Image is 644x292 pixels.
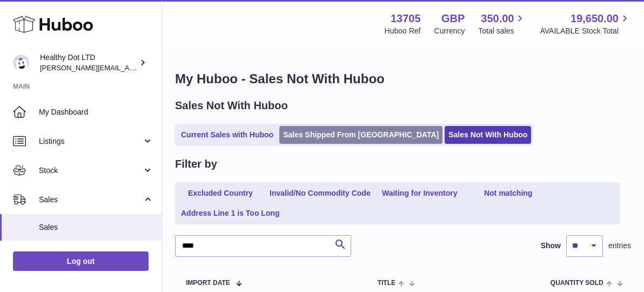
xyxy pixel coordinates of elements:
[39,195,142,205] span: Sales
[177,204,284,222] a: Address Line 1 is Too Long
[39,249,153,259] span: Add Manual Order
[39,107,153,117] span: My Dashboard
[177,184,264,202] a: Excluded Country
[465,184,552,202] a: Not matching
[39,165,142,176] span: Stock
[478,26,526,36] span: Total sales
[481,11,514,26] span: 350.00
[540,11,631,36] a: 19,650.00 AVAILABLE Stock Total
[385,26,421,36] div: Huboo Ref
[551,280,603,287] span: Quantity Sold
[177,126,277,144] a: Current Sales with Huboo
[445,126,531,144] a: Sales Not With Huboo
[541,241,561,251] label: Show
[266,184,374,202] a: Invalid/No Commodity Code
[478,11,526,36] a: 350.00 Total sales
[377,184,463,202] a: Waiting for Inventory
[175,98,288,113] h2: Sales Not With Huboo
[39,136,142,147] span: Listings
[608,241,631,251] span: entries
[571,11,619,26] span: 19,650.00
[13,55,29,71] img: Dorothy@healthydot.com
[39,222,153,233] span: Sales
[540,26,631,36] span: AVAILABLE Stock Total
[279,126,442,144] a: Sales Shipped From [GEOGRAPHIC_DATA]
[378,280,395,287] span: Title
[40,63,217,72] span: [PERSON_NAME][EMAIL_ADDRESS][DOMAIN_NAME]
[391,11,421,26] strong: 13705
[434,26,465,36] div: Currency
[175,70,631,88] h1: My Huboo - Sales Not With Huboo
[441,11,465,26] strong: GBP
[13,251,149,271] a: Log out
[175,157,217,171] h2: Filter by
[40,52,137,73] div: Healthy Dot LTD
[186,280,230,287] span: Import date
